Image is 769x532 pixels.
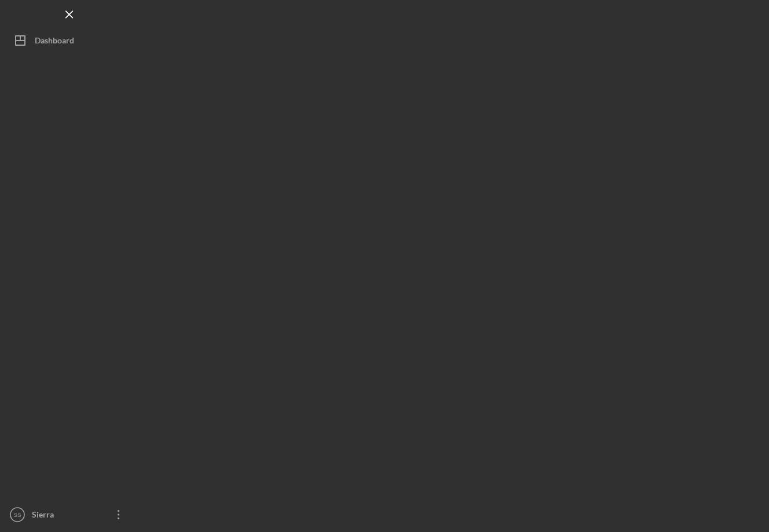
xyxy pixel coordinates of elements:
[6,29,133,52] button: Dashboard
[14,512,21,518] text: SS
[6,503,133,526] button: SSSierra [PERSON_NAME]
[35,29,74,55] div: Dashboard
